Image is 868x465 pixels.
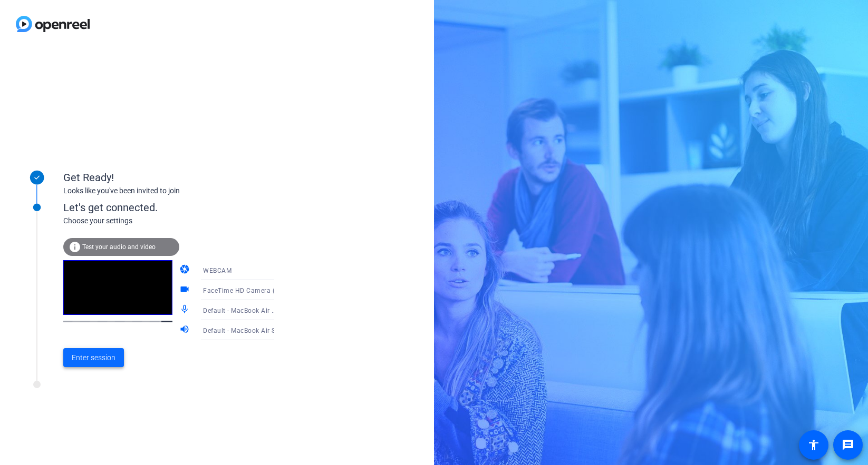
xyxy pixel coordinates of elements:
mat-icon: mic_none [179,304,192,316]
div: Looks like you've been invited to join [63,185,274,196]
mat-icon: volume_up [179,324,192,337]
span: Enter session [72,352,115,363]
mat-icon: info [69,241,81,253]
mat-icon: accessibility [807,439,820,451]
span: Default - MacBook Air Speakers (Built-in) [203,326,328,334]
mat-icon: message [842,439,854,451]
button: Enter session [63,348,124,367]
span: Default - MacBook Air Microphone (Built-in) [203,306,336,314]
span: FaceTime HD Camera (4E23:4E8C) [203,286,311,294]
div: Get Ready! [63,170,274,185]
span: Test your audio and video [82,243,156,251]
div: Choose your settings [63,215,296,226]
span: WEBCAM [203,267,232,274]
div: Let's get connected. [63,200,296,215]
mat-icon: videocam [179,284,192,296]
mat-icon: camera [179,264,192,276]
